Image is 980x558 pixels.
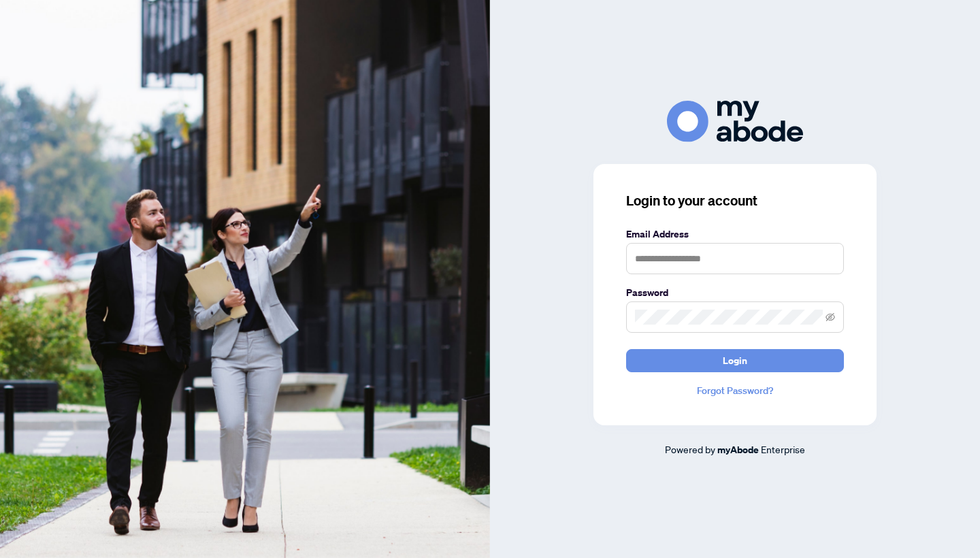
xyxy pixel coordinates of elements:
h3: Login to your account [626,191,844,210]
label: Email Address [626,227,844,242]
a: Forgot Password? [626,383,844,398]
span: Enterprise [761,443,805,455]
span: Powered by [665,443,715,455]
img: ma-logo [667,101,803,142]
span: eye-invisible [826,312,835,322]
span: Login [723,350,747,372]
label: Password [626,285,844,300]
button: Login [626,349,844,372]
a: myAbode [717,442,759,457]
